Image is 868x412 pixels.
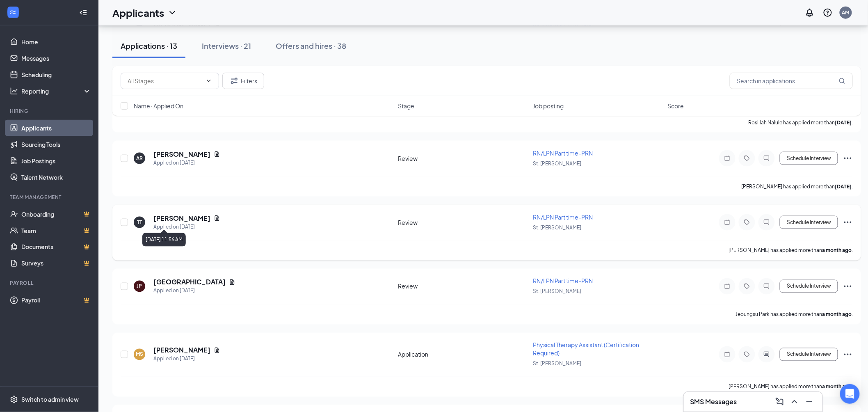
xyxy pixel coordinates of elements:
div: Applied on [DATE] [153,355,220,363]
p: [PERSON_NAME] has applied more than . [741,183,853,190]
span: RN/LPN Part time-PRN [533,213,593,221]
span: St. [PERSON_NAME] [533,361,581,367]
svg: Note [722,155,732,162]
div: Reporting [21,87,92,95]
b: a month ago [822,247,852,254]
a: Messages [21,50,91,66]
input: All Stages [128,76,202,85]
button: Schedule Interview [780,216,838,229]
svg: QuestionInfo [823,8,833,18]
button: ComposeMessage [773,395,786,408]
button: Filter Filters [222,73,264,89]
button: Minimize [803,395,816,408]
span: Stage [398,102,415,110]
h3: SMS Messages [690,397,737,406]
button: Schedule Interview [780,152,838,165]
svg: Document [214,151,220,158]
svg: Collapse [79,9,87,17]
b: [DATE] [835,183,852,190]
svg: Ellipses [843,282,853,291]
svg: Tag [742,155,752,162]
button: Schedule Interview [780,280,838,293]
span: RN/LPN Part time-PRN [533,149,593,157]
div: MS [136,351,143,358]
svg: Note [722,351,732,358]
svg: ChevronDown [206,78,212,84]
svg: ChevronUp [790,397,799,407]
svg: Settings [10,396,18,404]
div: [DATE] 11:56 AM [142,233,186,247]
div: Interviews · 21 [202,41,251,51]
div: Application [398,350,528,359]
svg: Tag [742,219,752,226]
a: Sourcing Tools [21,136,91,153]
a: OnboardingCrown [21,206,91,222]
div: Review [398,154,528,163]
div: Applied on [DATE] [153,223,220,231]
a: Applicants [21,120,91,136]
div: Hiring [10,108,90,114]
svg: WorkstreamLogo [9,8,17,16]
div: AM [842,9,850,16]
div: Applied on [DATE] [153,159,220,167]
svg: ChatInactive [762,155,772,162]
p: Jeoungsu Park has applied more than . [736,311,853,318]
a: Home [21,34,91,50]
svg: Ellipses [843,217,853,227]
button: Schedule Interview [780,348,838,361]
span: RN/LPN Part time-PRN [533,277,593,285]
div: Payroll [10,280,90,287]
a: TeamCrown [21,222,91,239]
div: Applications · 13 [121,41,177,51]
svg: Ellipses [843,153,853,163]
svg: MagnifyingGlass [839,78,845,84]
svg: ChatInactive [762,219,772,226]
svg: ActiveChat [762,351,772,358]
div: Team Management [10,194,90,201]
svg: Filter [229,76,239,86]
svg: Minimize [804,397,814,407]
button: ChevronUp [788,395,801,408]
svg: Tag [742,283,752,290]
div: Review [398,218,528,227]
a: DocumentsCrown [21,239,91,255]
svg: Note [722,219,732,226]
h5: [PERSON_NAME] [153,346,210,355]
span: Job posting [533,102,564,110]
p: [PERSON_NAME] has applied more than . [729,247,853,254]
div: Review [398,282,528,291]
a: Job Postings [21,153,91,169]
div: TT [137,219,142,226]
span: St. [PERSON_NAME] [533,160,581,167]
svg: ComposeMessage [775,397,785,407]
a: SurveysCrown [21,255,91,272]
svg: ChatInactive [762,283,772,290]
svg: Note [722,283,732,290]
div: JP [137,283,142,290]
svg: Analysis [10,87,18,95]
span: Physical Therapy Assistant (Certification Required) [533,341,639,357]
svg: Ellipses [843,350,853,359]
input: Search in applications [730,73,853,89]
div: AR [136,155,143,162]
h1: Applicants [112,6,164,20]
svg: Tag [742,351,752,358]
svg: ChevronDown [167,8,177,18]
h5: [GEOGRAPHIC_DATA] [153,278,226,287]
span: St. [PERSON_NAME] [533,288,581,295]
svg: Document [229,279,235,286]
div: Switch to admin view [21,396,79,404]
a: PayrollCrown [21,292,91,309]
div: Offers and hires · 38 [276,41,346,51]
svg: Document [214,215,220,222]
span: Name · Applied On [134,102,183,110]
h5: [PERSON_NAME] [153,150,210,159]
b: a month ago [822,311,852,318]
svg: Document [214,347,220,354]
span: St. [PERSON_NAME] [533,224,581,231]
span: Score [667,102,684,110]
div: Applied on [DATE] [153,287,235,295]
b: [DATE] [835,119,852,126]
p: [PERSON_NAME] has applied more than . [729,383,853,390]
svg: Notifications [805,8,815,18]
